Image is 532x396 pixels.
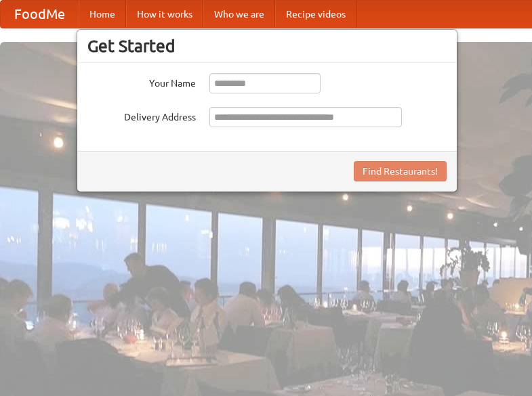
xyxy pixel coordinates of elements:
[1,1,79,28] a: FoodMe
[87,107,196,124] label: Delivery Address
[87,36,447,56] h3: Get Started
[354,161,447,181] button: Find Restaurants!
[87,73,196,90] label: Your Name
[203,1,275,28] a: Who we are
[79,1,126,28] a: Home
[126,1,203,28] a: How it works
[275,1,356,28] a: Recipe videos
